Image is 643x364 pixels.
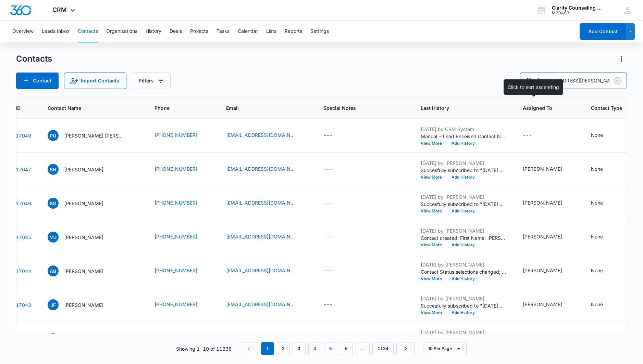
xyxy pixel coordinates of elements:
a: Page 2 [277,342,290,355]
p: Contact created. First Name: [PERSON_NAME] Last Name: [PERSON_NAME] Phone: [PHONE_NUMBER] Email: ... [421,234,506,242]
div: Assigned To - Morgan DiGirolamo - Select to Edit Field [523,233,574,241]
div: Email - mallorylynn2013@gmail.com - Select to Edit Field [226,233,307,241]
button: Reports [285,21,302,42]
button: Calendar [238,21,258,42]
div: Contact Name - Phillip Fish - Select to Edit Field [48,333,116,344]
span: Contact Name [48,104,128,112]
button: Import Contacts [64,73,126,89]
div: None [591,233,603,240]
em: 1 [261,342,274,355]
button: Add History [447,243,480,247]
button: Add History [447,277,480,281]
div: Special Notes - - Select to Edit Field [323,131,345,140]
span: Last History [421,104,496,112]
div: Contact Name - Patty Upchurch Heath - Select to Edit Field [48,130,138,141]
button: View More [421,175,447,179]
nav: Pagination [240,342,415,355]
p: Contact Status selections changed; None was removed and [DATE] Reminder Email List was added. [421,268,506,275]
a: Page 3 [293,342,306,355]
a: Navigate to contact details page for Barbara Gilliam [16,200,31,206]
button: Clear [612,75,623,86]
button: History [146,21,161,42]
div: --- [323,301,333,309]
div: Special Notes - - Select to Edit Field [323,233,345,241]
div: --- [323,267,333,275]
button: 10 Per Page [423,342,467,355]
div: [PERSON_NAME] [523,267,562,274]
span: Contact Type [591,104,622,112]
p: [DATE] by [PERSON_NAME] [421,329,506,336]
a: Page 4 [308,342,321,355]
div: [PERSON_NAME] [523,199,562,206]
span: MJ [48,232,59,243]
div: Email - summerh21@yahoo.com - Select to Edit Field [226,165,307,173]
a: [PHONE_NUMBER] [154,301,197,308]
div: Contact Type - None - Select to Edit Field [591,131,615,140]
p: [DATE] by [PERSON_NAME] [421,261,506,268]
button: Contacts [78,21,98,42]
div: Contact Type - None - Select to Edit Field [591,301,615,309]
div: Email - fritzejuan@Gmail.com - Select to Edit Field [226,301,307,309]
button: View More [421,277,447,281]
div: Email - soccer04tennis@gmail.com - Select to Edit Field [226,267,307,275]
div: Contact Name - Summer Howell - Select to Edit Field [48,164,116,175]
p: Succesfully subscribed to "[DATE] Reminder". [421,302,506,309]
a: Page 1124 [372,342,394,355]
a: [PHONE_NUMBER] [154,199,197,206]
span: Email [226,104,297,112]
div: Phone - (423) 307-4480 - Select to Edit Field [154,199,210,207]
span: BG [48,198,59,209]
button: Organizations [106,21,137,42]
div: Contact Type - None - Select to Edit Field [591,267,615,275]
input: Search Contacts [520,73,627,89]
div: Assigned To - Morgan DiGirolamo - Select to Edit Field [523,301,574,309]
a: Navigate to contact details page for Summer Howell [16,167,31,172]
div: --- [323,131,333,140]
p: [DATE] by [PERSON_NAME] [421,295,506,302]
div: None [591,199,603,206]
button: Add History [447,141,480,145]
div: Contact Type - None - Select to Edit Field [591,199,615,207]
div: None [591,165,603,172]
span: Assigned To [523,104,565,112]
button: Leads Inbox [42,21,70,42]
p: [DATE] by [PERSON_NAME] [421,227,506,234]
div: Special Notes - - Select to Edit Field [323,199,345,207]
button: Overview [12,21,34,42]
p: [DATE] by [PERSON_NAME] [421,193,506,200]
button: Add Contact [580,23,626,40]
div: Contact Name - Ashlyn Bowen - Select to Edit Field [48,265,116,276]
a: [EMAIL_ADDRESS][DOMAIN_NAME] [226,199,295,206]
button: Actions [616,53,627,64]
span: ID [16,104,21,112]
span: Phone [154,104,200,112]
div: Email - gilliam56@gmail.com - Select to Edit Field [226,199,307,207]
button: Add History [447,311,480,315]
div: --- [323,233,333,241]
button: Tasks [217,21,230,42]
button: Lists [266,21,276,42]
p: [PERSON_NAME] [64,200,103,207]
p: [PERSON_NAME] [64,268,103,275]
a: Page 5 [324,342,337,355]
span: PF [48,333,59,344]
div: Email - mspatty_nc@msn.com - Select to Edit Field [226,131,307,140]
span: AB [48,265,59,276]
p: Succesfully subscribed to "[DATE] Reminder". [421,200,506,208]
a: [EMAIL_ADDRESS][DOMAIN_NAME] [226,301,295,308]
div: Phone - (910) 398-4070 - Select to Edit Field [154,233,210,241]
div: account id [552,11,602,15]
div: Special Notes - - Select to Edit Field [323,165,345,173]
div: Phone - +1 (910) 465-3404 - Select to Edit Field [154,131,210,140]
span: Special Notes [323,104,394,112]
div: Assigned To - - Select to Edit Field [523,131,544,140]
a: Next Page [396,342,415,355]
a: Navigate to contact details page for Ashlyn Bowen [16,268,31,274]
div: None [591,131,603,139]
button: Add Contact [16,73,59,89]
button: View More [421,141,447,145]
p: Succesfully subscribed to "[DATE] Reminder". [421,167,506,174]
div: Contact Type - None - Select to Edit Field [591,233,615,241]
p: [DATE] by [PERSON_NAME] [421,159,506,167]
div: [PERSON_NAME] [523,165,562,172]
